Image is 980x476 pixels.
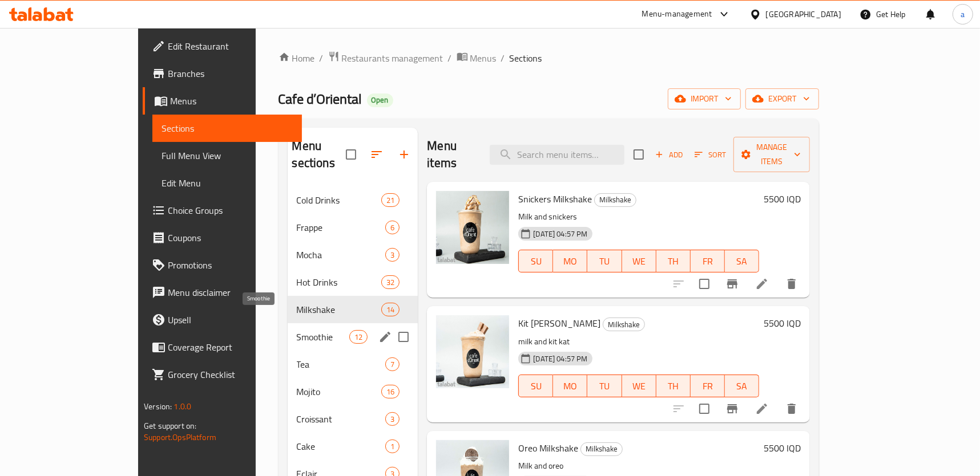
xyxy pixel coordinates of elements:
span: Tea [297,357,386,371]
span: 7 [386,359,399,370]
span: MO [558,378,583,394]
a: Edit menu item [755,402,769,416]
span: Kit [PERSON_NAME] [518,315,600,332]
div: items [381,193,400,207]
span: Frappe [297,221,386,234]
div: Croissant3 [288,405,418,433]
span: a [961,8,965,21]
div: items [385,221,400,234]
button: MO [553,250,587,272]
span: Get support on: [144,418,196,433]
span: TH [661,378,686,394]
span: Full Menu View [162,149,293,162]
a: Choice Groups [143,197,302,224]
button: SA [725,250,759,272]
button: FR [691,375,725,397]
button: Add [651,146,687,164]
span: Oreo Milkshake [518,440,578,457]
a: Menus [143,87,302,115]
span: Grocery Checklist [168,368,293,381]
button: delete [778,270,805,298]
a: Upsell [143,306,302,333]
a: Coverage Report [143,333,302,361]
span: Sort items [687,146,733,164]
span: 16 [382,387,399,397]
div: Cold Drinks [297,193,382,207]
span: export [755,92,810,106]
span: Version: [144,399,172,414]
button: Branch-specific-item [719,270,746,298]
span: Milkshake [581,442,622,455]
span: Edit Restaurant [168,39,293,53]
div: Smoothie12edit [288,323,418,351]
a: Menus [457,51,497,66]
span: Sort sections [363,141,390,168]
span: Select all sections [339,143,363,166]
span: Select section [627,143,651,166]
span: WE [627,378,652,394]
span: Coverage Report [168,340,293,354]
button: SA [725,375,759,397]
span: Open [367,95,393,105]
span: SA [729,378,755,394]
span: FR [695,253,720,270]
span: Restaurants management [342,51,443,65]
span: Smoothie [297,330,350,344]
p: Milk and snickers [518,210,759,224]
a: Edit menu item [755,277,769,291]
button: delete [778,395,805,422]
span: FR [695,378,720,394]
div: Cake [297,440,386,453]
button: Add section [390,141,418,168]
div: Mocha3 [288,241,418,268]
button: SU [518,375,553,397]
span: TU [592,378,617,394]
div: Milkshake [603,318,645,331]
span: SU [523,253,549,270]
span: Milkshake [297,303,382,316]
button: export [745,88,819,109]
span: Upsell [168,313,293,327]
span: Sections [510,51,542,65]
div: items [381,385,400,398]
button: SU [518,250,553,272]
a: Edit Menu [152,169,302,197]
div: Milkshake14 [288,296,418,323]
a: Branches [143,60,302,87]
a: Sections [152,115,302,142]
span: 3 [386,250,399,261]
span: WE [627,253,652,270]
span: 14 [382,304,399,315]
a: Grocery Checklist [143,361,302,388]
div: Menu-management [642,7,712,21]
div: Open [367,93,393,107]
button: Branch-specific-item [719,395,746,422]
span: MO [558,253,583,270]
a: Menu disclaimer [143,279,302,306]
span: Coupons [168,231,293,245]
button: WE [622,250,656,272]
span: 3 [386,414,399,425]
div: Hot Drinks32 [288,268,418,296]
span: Sort [695,148,726,161]
button: Sort [692,146,729,164]
span: Manage items [743,140,801,169]
div: Cold Drinks21 [288,186,418,214]
span: Menu disclaimer [168,286,293,299]
li: / [501,51,505,65]
span: Snickers Milkshake [518,190,592,208]
button: FR [691,250,725,272]
span: Mocha [297,248,386,262]
span: TU [592,253,617,270]
a: Promotions [143,251,302,279]
span: Milkshake [595,193,636,206]
span: import [677,92,732,106]
span: SA [729,253,755,270]
span: Hot Drinks [297,275,382,289]
span: [DATE] 04:57 PM [529,353,592,364]
span: Menus [470,51,497,65]
span: Branches [168,67,293,80]
span: Choice Groups [168,204,293,217]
